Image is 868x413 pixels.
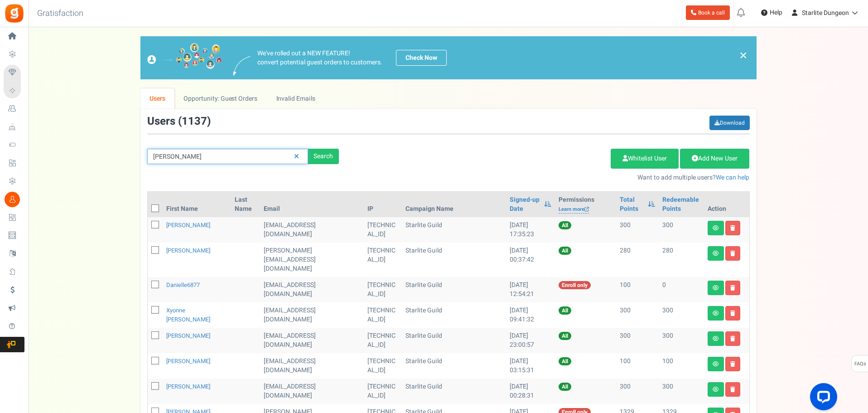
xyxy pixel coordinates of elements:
[506,277,555,302] td: [DATE] 12:54:21
[364,192,402,217] th: IP
[713,361,719,367] i: View details
[662,195,700,214] a: Redeemable Points
[620,195,643,214] a: Total Points
[559,281,591,289] span: Enroll only
[616,217,659,243] td: 300
[402,217,506,243] td: Starlite Guild
[506,328,555,353] td: [DATE] 23:00:57
[510,195,540,214] a: Signed-up Date
[730,251,735,256] i: Delete user
[166,357,210,365] a: [PERSON_NAME]
[260,192,364,217] th: Email
[257,49,382,67] p: We've rolled out a NEW FEATURE! convert potential guest orders to customers.
[713,311,719,316] i: View details
[506,302,555,328] td: [DATE] 09:41:32
[730,387,735,392] i: Delete user
[616,302,659,328] td: 300
[402,243,506,277] td: Starlite Guild
[166,331,210,340] a: [PERSON_NAME]
[730,361,735,367] i: Delete user
[402,353,506,379] td: Starlite Guild
[506,243,555,277] td: [DATE] 00:37:42
[396,50,447,66] a: Check Now
[559,332,571,340] span: All
[616,328,659,353] td: 300
[730,311,735,316] i: Delete user
[163,192,231,217] th: First Name
[402,328,506,353] td: Starlite Guild
[659,379,704,404] td: 300
[659,277,704,302] td: 0
[730,225,735,231] i: Delete user
[166,221,210,229] a: [PERSON_NAME]
[147,116,211,127] h3: Users ( )
[289,149,304,165] a: Reset
[166,382,210,391] a: [PERSON_NAME]
[27,5,93,23] h3: Gratisfaction
[402,379,506,404] td: Starlite Guild
[659,243,704,277] td: 280
[713,251,719,256] i: View details
[802,8,849,18] span: Starlite Dungeon
[364,353,402,379] td: [TECHNICAL_ID]
[402,277,506,302] td: Starlite Guild
[260,328,364,353] td: [EMAIL_ADDRESS][DOMAIN_NAME]
[659,302,704,328] td: 300
[364,217,402,243] td: [TECHNICAL_ID]
[260,353,364,379] td: [EMAIL_ADDRESS][DOMAIN_NAME]
[659,328,704,353] td: 300
[559,357,571,365] span: All
[716,173,749,182] a: We can help
[260,243,364,277] td: [PERSON_NAME][EMAIL_ADDRESS][DOMAIN_NAME]
[147,149,308,164] input: Search by email or name
[174,88,266,109] a: Opportunity: Guest Orders
[364,277,402,302] td: [TECHNICAL_ID]
[730,285,735,291] i: Delete user
[559,247,571,255] span: All
[260,217,364,243] td: [EMAIL_ADDRESS][DOMAIN_NAME]
[611,149,679,169] a: Whitelist User
[767,8,782,17] span: Help
[260,302,364,328] td: [EMAIL_ADDRESS][DOMAIN_NAME]
[402,192,506,217] th: Campaign Name
[147,43,222,73] img: images
[616,277,659,302] td: 100
[559,383,571,391] span: All
[555,192,616,217] th: Permissions
[506,379,555,404] td: [DATE] 00:28:31
[854,355,866,373] span: FAQs
[659,353,704,379] td: 100
[352,173,750,182] p: Want to add multiple users?
[364,379,402,404] td: [TECHNICAL_ID]
[686,5,730,20] a: Book a call
[713,225,719,231] i: View details
[364,328,402,353] td: [TECHNICAL_ID]
[659,217,704,243] td: 300
[616,379,659,404] td: 300
[166,246,210,255] a: [PERSON_NAME]
[704,192,749,217] th: Action
[680,149,749,169] a: Add New User
[559,221,571,229] span: All
[709,116,750,130] a: Download
[260,379,364,404] td: [EMAIL_ADDRESS][DOMAIN_NAME]
[506,353,555,379] td: [DATE] 03:15:31
[364,243,402,277] td: [TECHNICAL_ID]
[739,50,747,61] a: ×
[140,88,175,109] a: Users
[506,217,555,243] td: [DATE] 17:35:23
[231,192,260,217] th: Last Name
[267,88,324,109] a: Invalid Emails
[166,281,200,289] a: danielle6877
[4,3,24,24] img: Gratisfaction
[713,336,719,341] i: View details
[166,306,210,324] a: Xyonne [PERSON_NAME]
[364,302,402,328] td: [TECHNICAL_ID]
[616,353,659,379] td: 100
[233,56,251,76] img: images
[713,285,719,291] i: View details
[260,277,364,302] td: General
[713,387,719,392] i: View details
[402,302,506,328] td: Starlite Guild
